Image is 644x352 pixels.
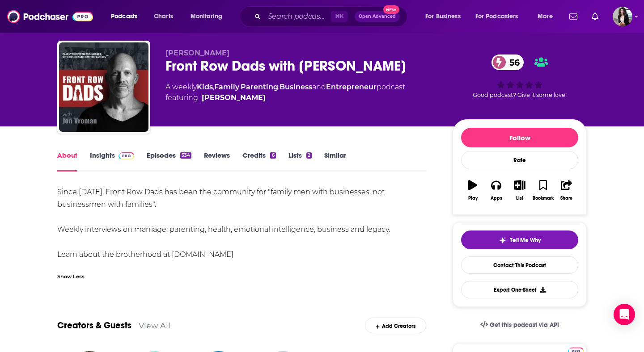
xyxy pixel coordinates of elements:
a: Contact This Podcast [461,256,578,274]
div: Apps [491,196,502,201]
span: featuring [165,92,405,103]
a: Similar [324,151,346,172]
span: Logged in as ElizabethCole [613,7,632,26]
div: Rate [461,151,578,169]
a: Charts [148,9,178,24]
a: Show notifications dropdown [566,9,581,24]
button: Export One-Sheet [461,281,578,298]
a: Family [214,83,239,91]
img: Podchaser Pro [119,152,134,159]
div: 2 [306,152,312,159]
span: For Podcasters [475,10,518,23]
span: For Business [425,10,461,23]
span: Charts [154,10,173,23]
span: ⌘ K [331,11,347,22]
div: Share [560,196,572,201]
img: Front Row Dads with Jon Vroman [59,42,148,132]
a: Episodes534 [147,151,191,172]
span: New [383,5,399,14]
span: More [538,10,553,23]
button: Open AdvancedNew [355,11,400,22]
span: Tell Me Why [510,237,541,244]
span: Good podcast? Give it some love! [473,92,567,98]
button: open menu [184,9,234,24]
a: About [57,151,77,172]
span: , [278,83,280,91]
a: View All [139,321,170,330]
a: Credits6 [242,151,275,172]
a: Lists2 [288,151,312,172]
div: Since [DATE], Front Row Dads has been the community for "family men with businesses, not business... [57,186,426,261]
button: Play [461,174,484,206]
div: Play [468,196,478,201]
a: Get this podcast via API [473,314,566,336]
div: Bookmark [533,196,554,201]
img: tell me why sparkle [499,237,506,244]
button: open menu [105,9,149,24]
a: Parenting [241,83,278,91]
button: Show profile menu [613,7,632,26]
a: Jon Vroman [202,92,266,103]
a: Reviews [204,151,230,172]
span: 56 [500,54,524,70]
a: 56 [491,54,524,70]
button: Apps [484,174,508,206]
button: Follow [461,128,578,147]
a: Show notifications dropdown [588,9,602,24]
img: User Profile [613,7,632,26]
img: Podchaser - Follow, Share and Rate Podcasts [7,8,93,25]
span: , [239,83,241,91]
span: [PERSON_NAME] [165,49,229,57]
button: open menu [470,9,531,24]
a: InsightsPodchaser Pro [90,151,134,172]
span: and [312,83,326,91]
div: List [516,196,523,201]
button: open menu [531,9,564,24]
a: Creators & Guests [57,320,131,331]
div: Add Creators [365,318,426,333]
span: Monitoring [191,10,222,23]
button: Bookmark [531,174,555,206]
a: Business [280,83,312,91]
div: A weekly podcast [165,82,405,103]
input: Search podcasts, credits, & more... [264,9,331,24]
button: Share [555,174,578,206]
div: 534 [180,152,191,159]
button: tell me why sparkleTell Me Why [461,230,578,249]
a: Kids [197,83,213,91]
div: 56Good podcast? Give it some love! [453,49,587,104]
div: Open Intercom Messenger [614,304,635,325]
span: Podcasts [111,10,137,23]
div: 6 [270,152,275,159]
span: , [213,83,214,91]
div: Search podcasts, credits, & more... [248,6,416,27]
a: Entrepreneur [326,83,377,91]
span: Open Advanced [359,14,396,19]
button: List [508,174,531,206]
button: open menu [419,9,472,24]
span: Get this podcast via API [490,321,559,329]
